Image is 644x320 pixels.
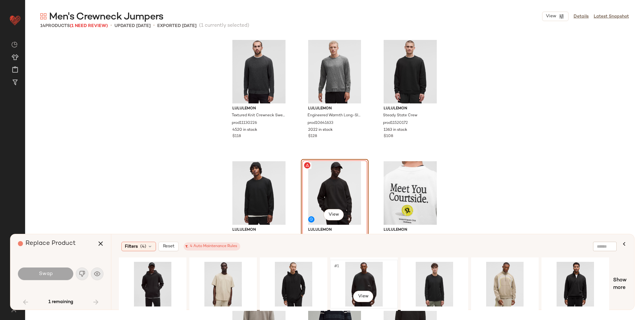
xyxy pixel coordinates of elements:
[308,120,333,126] span: prod10641633
[8,307,20,312] img: svg%3e
[232,227,286,233] span: lululemon
[163,244,175,249] span: Reset
[262,262,325,306] img: LM3FDVS_0001_1
[227,161,291,225] img: LM3FDUS_0001_1
[49,11,163,23] span: Men's Crewneck Jumpers
[473,262,536,306] img: LM3FJIS_068704_1
[403,262,466,306] img: LM3FLMS_0001_1
[110,22,112,30] span: •
[358,294,368,299] span: View
[353,291,373,302] button: View
[121,262,184,306] img: LM3FV4S_0001_1
[379,161,442,225] img: LM3FWJS_0002_1
[613,277,627,292] span: Show more
[232,120,257,126] span: prod11130226
[574,13,589,20] a: Details
[383,120,408,126] span: prod11520172
[232,106,286,112] span: lululemon
[40,13,47,19] img: svg%3e
[383,113,417,119] span: Steady State Crew
[232,127,257,133] span: 4520 in stock
[308,113,361,119] span: Engineered Warmth Long-Sleeve Crew
[11,41,18,48] img: svg%3e
[379,40,442,103] img: LM3FABS_0001_1
[158,242,179,251] button: Reset
[328,212,339,217] span: View
[594,13,629,20] a: Latest Snapshot
[157,23,197,29] p: Exported [DATE]
[70,24,108,28] span: (1 Need Review)
[384,134,393,139] span: $108
[9,14,21,26] img: heart_red.DM2ytmEG.svg
[227,40,291,103] img: LM3ENFS_1966_1
[304,163,311,169] span: #5
[544,262,607,306] img: LM3FVWS_0001_1
[25,240,76,247] span: Replace Product
[308,127,333,133] span: 2022 in stock
[40,24,45,28] span: 14
[114,23,151,29] p: updated [DATE]
[384,106,437,112] span: lululemon
[334,263,340,269] span: #1
[384,227,437,233] span: lululemon
[332,262,396,306] img: LM3FZZS_0001_1
[140,243,146,250] span: (4)
[48,299,73,305] span: 1 remaining
[125,243,138,250] span: Filters
[384,127,407,133] span: 1363 in stock
[542,12,569,21] button: View
[153,22,155,30] span: •
[308,106,361,112] span: lululemon
[232,134,241,139] span: $118
[199,22,249,30] span: (1 currently selected)
[192,262,255,306] img: LM3FNFS_049844_1
[324,209,344,220] button: View
[303,40,366,103] img: LM3FVHS_063266_1
[187,244,237,249] div: 4 Auto Maintenance Rules
[40,23,108,29] div: Products
[232,113,285,119] span: Textured Knit Crewneck Sweater
[308,134,317,139] span: $128
[303,161,366,225] img: LM3FRUS_0001_1
[546,14,556,19] span: View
